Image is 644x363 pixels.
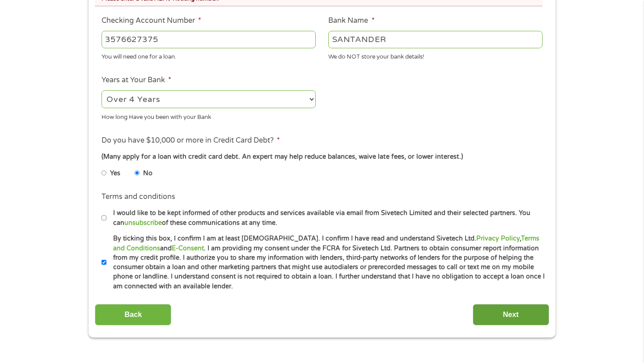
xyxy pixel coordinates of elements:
a: Terms and Conditions [113,235,539,252]
a: Privacy Policy [476,235,520,242]
label: Do you have $10,000 or more in Credit Card Debt? [102,136,280,145]
a: E-Consent [172,245,204,252]
a: unsubscribe [124,219,162,227]
label: Checking Account Number [102,16,201,25]
div: We do NOT store your bank details! [328,50,542,62]
label: Bank Name [328,16,374,25]
input: 345634636 [102,31,316,48]
input: Next [473,304,549,326]
div: (Many apply for a loan with credit card debt. An expert may help reduce balances, waive late fees... [102,152,542,162]
label: Terms and conditions [102,192,175,202]
label: Years at Your Bank [102,76,171,85]
div: You will need one for a loan. [102,50,316,62]
div: How long Have you been with your Bank [102,110,316,122]
label: By ticking this box, I confirm I am at least [DEMOGRAPHIC_DATA]. I confirm I have read and unders... [106,234,545,291]
input: Back [95,304,171,326]
label: Yes [110,169,120,178]
label: No [143,169,153,178]
label: I would like to be kept informed of other products and services available via email from Sivetech... [106,208,545,228]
